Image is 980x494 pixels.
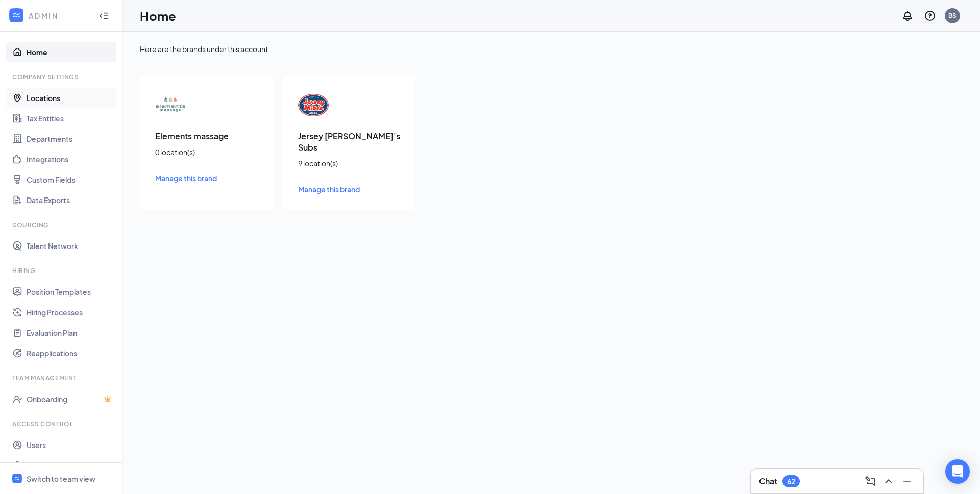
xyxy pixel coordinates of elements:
a: Locations [27,88,114,108]
a: Roles and Permissions [27,455,114,476]
div: BS [948,11,957,20]
div: ADMIN [29,11,89,21]
a: Home [27,42,114,62]
a: Custom Fields [27,169,114,190]
div: Sourcing [12,220,112,229]
div: 62 [787,477,795,486]
div: 9 location(s) [298,158,400,168]
h3: Chat [759,476,777,487]
h3: Jersey [PERSON_NAME]'s Subs [298,131,400,153]
svg: WorkstreamLogo [11,10,21,20]
div: Company Settings [12,72,112,81]
div: Hiring [12,266,112,275]
a: Departments [27,129,114,149]
svg: Notifications [901,10,914,22]
img: Jersey Mike's Subs logo [298,90,329,120]
svg: ComposeMessage [864,475,876,487]
a: Tax Entities [27,108,114,129]
div: Here are the brands under this account. [140,44,963,54]
div: Open Intercom Messenger [945,459,970,484]
a: OnboardingCrown [27,389,114,409]
h1: Home [140,7,176,24]
a: Data Exports [27,190,114,210]
span: Manage this brand [298,185,360,194]
a: Reapplications [27,343,114,363]
svg: ChevronUp [883,475,895,487]
a: Manage this brand [155,172,257,184]
button: ChevronUp [880,473,897,489]
svg: WorkstreamLogo [14,475,20,482]
a: Talent Network [27,236,114,256]
a: Manage this brand [298,184,400,195]
div: 0 location(s) [155,147,257,157]
svg: Collapse [99,11,109,21]
h3: Elements massage [155,131,257,142]
svg: Minimize [901,475,913,487]
a: Users [27,435,114,455]
img: Elements massage logo [155,90,186,120]
div: Team Management [12,374,112,382]
span: Manage this brand [155,174,217,183]
a: Evaluation Plan [27,323,114,343]
button: Minimize [899,473,915,489]
a: Position Templates [27,282,114,302]
a: Integrations [27,149,114,169]
svg: QuestionInfo [924,10,936,22]
div: Switch to team view [27,474,95,484]
div: Access control [12,419,112,428]
a: Hiring Processes [27,302,114,323]
button: ComposeMessage [862,473,878,489]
